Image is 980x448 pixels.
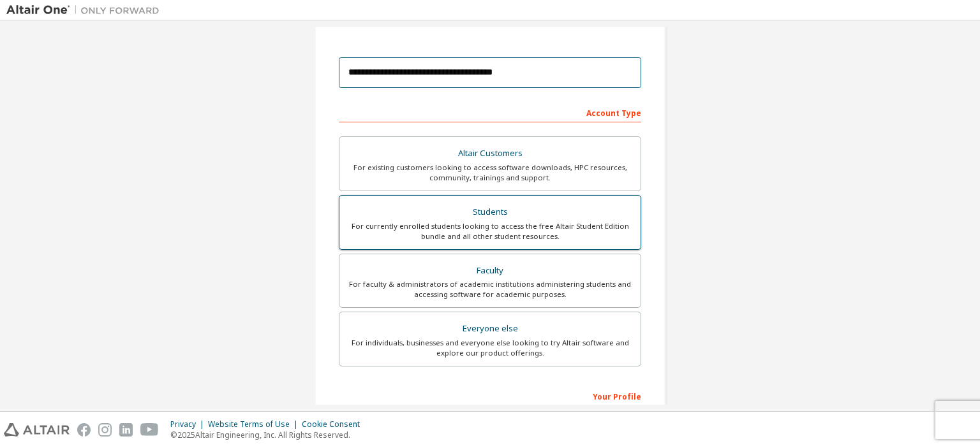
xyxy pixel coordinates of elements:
img: facebook.svg [77,423,91,437]
div: Cookie Consent [302,419,367,430]
div: Faculty [347,262,633,280]
div: Privacy [170,419,208,430]
img: instagram.svg [98,423,112,437]
div: Everyone else [347,320,633,338]
p: © 2025 Altair Engineering, Inc. All Rights Reserved. [170,430,367,440]
div: For currently enrolled students looking to access the free Altair Student Edition bundle and all ... [347,221,633,242]
div: For existing customers looking to access software downloads, HPC resources, community, trainings ... [347,163,633,183]
div: For faculty & administrators of academic institutions administering students and accessing softwa... [347,279,633,300]
div: Your Profile [339,386,641,406]
div: For individuals, businesses and everyone else looking to try Altair software and explore our prod... [347,338,633,358]
img: linkedin.svg [119,423,133,437]
img: youtube.svg [140,423,159,437]
div: Account Type [339,102,641,122]
div: Altair Customers [347,145,633,163]
img: altair_logo.svg [4,423,70,437]
div: Website Terms of Use [208,419,302,430]
img: Altair One [6,4,166,17]
div: Students [347,203,633,221]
